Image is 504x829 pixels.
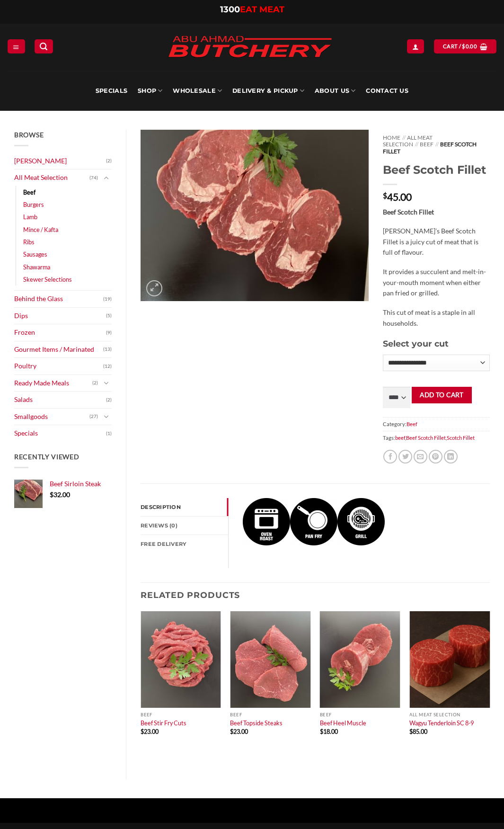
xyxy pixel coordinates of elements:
a: Login [407,39,424,53]
a: SHOP [138,71,162,111]
bdi: 23.00 [230,728,248,735]
a: Behind the Glass [14,291,103,307]
button: Toggle [100,173,112,183]
p: [PERSON_NAME]’s Beef Scotch Fillet is a juicy cut of meat that is full of flavour. [383,226,490,258]
span: 1300 [220,4,240,15]
span: // [435,141,439,148]
a: [PERSON_NAME] [14,153,106,169]
a: Beef [23,186,35,198]
a: Contact Us [366,71,408,111]
span: Tags: , , [383,431,490,445]
span: Beef Scotch Fillet [383,141,477,154]
a: Search [35,39,53,53]
a: Smallgoods [14,409,89,425]
button: Add to cart [412,387,472,403]
a: All Meat Selection [383,134,433,148]
span: (9) [106,326,112,340]
a: Beef Heel Muscle [320,719,366,727]
span: $ [409,728,413,735]
a: Share on Twitter [398,450,412,464]
a: Beef Sirloin Steak [50,480,112,488]
a: Zoom [146,280,162,296]
img: Beef Scotch Fillet [243,498,290,545]
a: Beef Stir Fry Cuts [141,719,186,727]
p: This cut of meat is a staple in all households. [383,307,490,329]
a: Beef [407,421,417,427]
p: Beef [230,712,310,717]
span: $ [230,728,233,735]
a: Beef Scotch Fillet [406,435,446,441]
a: Wholesale [173,71,222,111]
a: Home [383,134,400,141]
a: Beef [420,141,433,148]
a: beef [395,435,405,441]
img: Beef Scotch Fillet [337,498,385,545]
a: Poultry [14,358,103,374]
h3: Select your cut [383,337,490,350]
span: Category: [383,417,490,431]
a: Wagyu Tenderloin SC 8-9 [409,719,474,727]
span: (2) [106,393,112,407]
span: (1) [106,427,112,441]
a: Delivery & Pickup [232,71,304,111]
a: Description [141,498,228,516]
a: About Us [315,71,355,111]
span: $ [50,490,53,499]
a: FREE Delivery [141,535,228,553]
a: Email to a Friend [414,450,427,464]
img: Wagyu Tenderloin SC 8-9 [409,611,490,708]
bdi: 18.00 [320,728,338,735]
button: Toggle [100,378,112,388]
img: Beef Topside Steaks [230,611,310,708]
a: 1300EAT MEAT [220,4,284,15]
a: Salads [14,392,106,408]
img: Beef Scotch Fillet [290,498,337,545]
p: Beef [320,712,400,717]
a: View cart [434,39,496,53]
span: $ [320,728,323,735]
a: Lamb [23,211,37,223]
span: // [402,134,406,141]
span: // [415,141,418,148]
img: Abu Ahmad Butchery [160,29,340,65]
span: $ [462,42,465,51]
a: Pin on Pinterest [429,450,442,464]
span: EAT MEAT [240,4,284,15]
span: (2) [92,376,98,390]
span: (2) [106,154,112,168]
span: Cart / [443,42,477,51]
a: Specials [96,71,127,111]
bdi: 0.00 [462,43,477,49]
p: It provides a succulent and melt-in-your-mouth moment when either pan fried or grilled. [383,267,490,299]
span: (74) [89,171,98,185]
a: Share on Facebook [383,450,397,464]
a: Ready Made Meals [14,375,92,392]
a: Skewer Selections [23,273,72,285]
bdi: 45.00 [383,191,412,203]
span: (13) [103,342,112,357]
span: $ [383,192,387,199]
a: Mince / Kafta [23,223,58,236]
a: Menu [8,39,25,53]
span: (19) [103,292,112,306]
span: (27) [89,410,98,424]
img: Beef Heel Muscle [320,611,400,708]
a: Reviews (0) [141,517,228,535]
img: Beef Stir Fry Cuts [141,611,221,708]
h1: Beef Scotch Fillet [383,162,490,177]
bdi: 85.00 [409,728,427,735]
strong: Beef Scotch Fillet [383,208,434,216]
span: (12) [103,359,112,374]
a: Gourmet Items / Marinated [14,341,103,358]
span: Browse [14,131,44,139]
a: Specials [14,425,106,442]
a: Burgers [23,198,44,211]
a: All Meat Selection [14,169,89,186]
a: Beef Topside Steaks [230,719,283,727]
p: All Meat Selection [409,712,490,717]
button: Toggle [100,411,112,422]
a: Sausages [23,248,47,260]
a: Shawarma [23,261,50,273]
a: Share on LinkedIn [444,450,458,464]
a: Frozen [14,324,106,341]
